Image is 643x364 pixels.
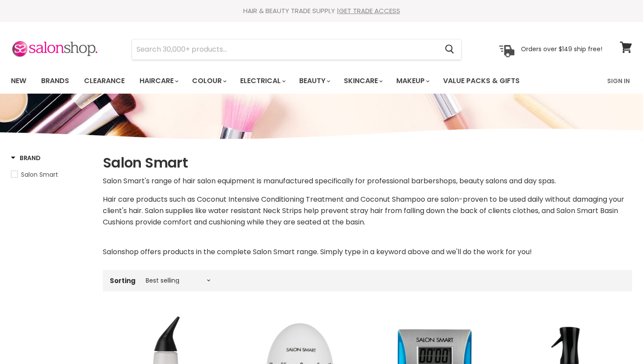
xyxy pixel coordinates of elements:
[103,175,632,258] div: Hair care products such as Coconut Intensive Conditioning Treatment and Coconut Shampoo are salon...
[11,170,92,179] a: Salon Smart
[4,68,564,94] ul: Main menu
[103,246,632,258] p: Salonshop offers products in the complete Salon Smart range. Simply type in a keyword above and w...
[339,6,400,15] a: GET TRADE ACCESS
[437,72,526,90] a: Value Packs & Gifts
[438,39,461,59] button: Search
[103,154,632,172] h1: Salon Smart
[234,72,291,90] a: Electrical
[133,72,184,90] a: Haircare
[11,154,41,162] h3: Brand
[185,72,232,90] a: Colour
[4,72,33,90] a: New
[35,72,76,90] a: Brands
[602,72,635,90] a: Sign In
[132,39,461,60] form: Product
[293,72,335,90] a: Beauty
[390,72,435,90] a: Makeup
[110,277,136,284] label: Sorting
[103,175,632,187] p: Salon Smart's range of hair salon equipment is manufactured specifically for professional barbers...
[77,72,131,90] a: Clearance
[21,170,58,179] span: Salon Smart
[337,72,388,90] a: Skincare
[132,39,438,59] input: Search
[521,45,602,53] p: Orders over $149 ship free!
